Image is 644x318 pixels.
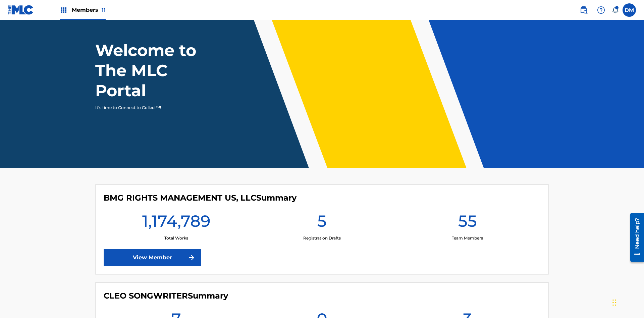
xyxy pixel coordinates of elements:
h4: BMG RIGHTS MANAGEMENT US, LLC [104,193,297,203]
p: It's time to Connect to Collect™! [95,105,212,111]
div: User Menu [623,3,636,17]
p: Total Works [164,235,188,241]
img: search [580,6,588,14]
img: MLC Logo [8,5,34,15]
span: 11 [102,7,106,13]
h1: 5 [317,211,327,235]
p: Team Members [452,235,483,241]
iframe: Chat Widget [610,286,644,318]
iframe: Resource Center [625,210,644,265]
p: Registration Drafts [303,235,341,241]
h1: 1,174,789 [142,211,211,235]
img: help [597,6,605,14]
div: Drag [612,293,616,313]
img: f7272a7cc735f4ea7f67.svg [187,254,196,262]
h1: Welcome to The MLC Portal [95,40,221,101]
div: Notifications [612,7,619,13]
h1: 55 [458,211,477,235]
h4: CLEO SONGWRITER [104,291,228,301]
img: Top Rightsholders [60,6,68,14]
span: Members [72,6,106,14]
div: Help [594,3,608,17]
a: View Member [104,249,201,266]
a: Public Search [577,3,590,17]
